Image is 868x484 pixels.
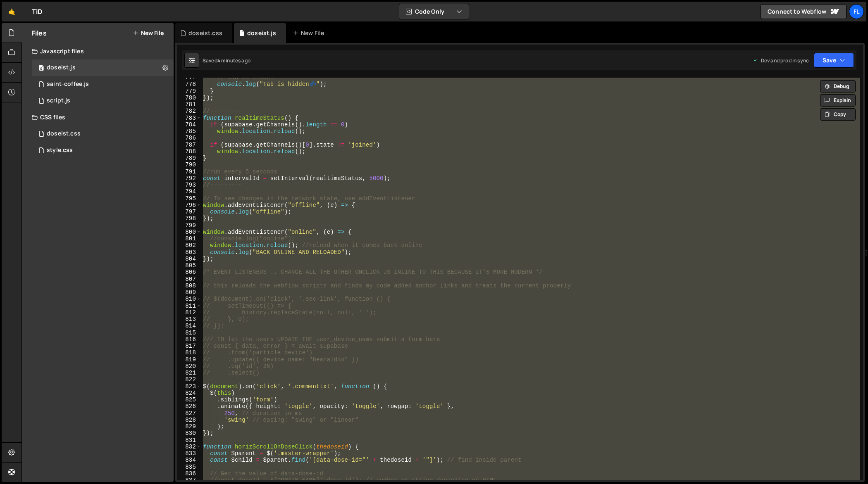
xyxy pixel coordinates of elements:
[32,28,47,38] h2: Files
[22,43,174,59] div: Javascript files
[177,390,201,396] div: 824
[177,410,201,417] div: 827
[177,182,201,188] div: 793
[820,80,856,93] button: Debug
[177,289,201,296] div: 809
[177,417,201,423] div: 828
[32,93,174,109] div: 4604/24567.js
[177,95,201,101] div: 780
[177,309,201,316] div: 812
[814,53,854,68] button: Save
[177,88,201,95] div: 779
[177,383,201,390] div: 823
[177,282,201,289] div: 808
[177,115,201,121] div: 783
[177,349,201,356] div: 818
[177,430,201,437] div: 830
[177,457,201,463] div: 834
[177,195,201,202] div: 795
[177,363,201,370] div: 820
[177,296,201,302] div: 810
[47,64,76,71] div: doseist.js
[177,135,201,141] div: 786
[849,4,864,19] a: Fl
[177,316,201,323] div: 813
[39,65,44,72] span: 0
[177,249,201,256] div: 803
[177,148,201,155] div: 788
[177,464,201,470] div: 835
[177,330,201,336] div: 815
[177,142,201,148] div: 787
[247,29,276,37] div: doseist.js
[177,74,201,81] div: 777
[177,276,201,282] div: 807
[133,30,164,36] button: New File
[32,76,174,93] div: 4604/27020.js
[177,470,201,477] div: 836
[177,356,201,363] div: 819
[753,57,809,64] div: Dev and prod in sync
[177,128,201,135] div: 785
[177,256,201,262] div: 804
[177,343,201,349] div: 817
[217,57,250,64] div: 4 minutes ago
[47,130,81,138] div: doseist.css
[32,7,42,17] div: TiD
[761,4,847,19] a: Connect to Webflow
[188,29,222,37] div: doseist.css
[177,215,201,222] div: 798
[47,81,89,88] div: saint-coffee.js
[177,209,201,215] div: 797
[177,403,201,410] div: 826
[32,126,174,142] div: 4604/42100.css
[177,262,201,269] div: 805
[177,450,201,457] div: 833
[177,323,201,329] div: 814
[177,242,201,249] div: 802
[203,57,250,64] div: Saved
[177,81,201,88] div: 778
[177,444,201,450] div: 832
[177,161,201,168] div: 790
[177,175,201,182] div: 792
[177,269,201,275] div: 806
[177,396,201,403] div: 825
[177,303,201,309] div: 811
[177,101,201,108] div: 781
[177,155,201,161] div: 789
[820,94,856,107] button: Explain
[177,202,201,209] div: 796
[177,376,201,383] div: 822
[177,336,201,343] div: 816
[177,168,201,175] div: 791
[177,108,201,114] div: 782
[177,121,201,128] div: 784
[47,97,70,104] div: script.js
[177,423,201,430] div: 829
[47,147,73,154] div: style.css
[177,370,201,376] div: 821
[177,477,201,484] div: 837
[293,29,327,37] div: New File
[32,59,174,76] div: 4604/37981.js
[2,2,22,21] a: 🤙
[177,235,201,242] div: 801
[177,437,201,444] div: 831
[22,109,174,126] div: CSS files
[177,229,201,235] div: 800
[177,188,201,195] div: 794
[32,142,174,159] div: 4604/25434.css
[399,4,469,19] button: Code Only
[177,222,201,229] div: 799
[820,108,856,121] button: Copy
